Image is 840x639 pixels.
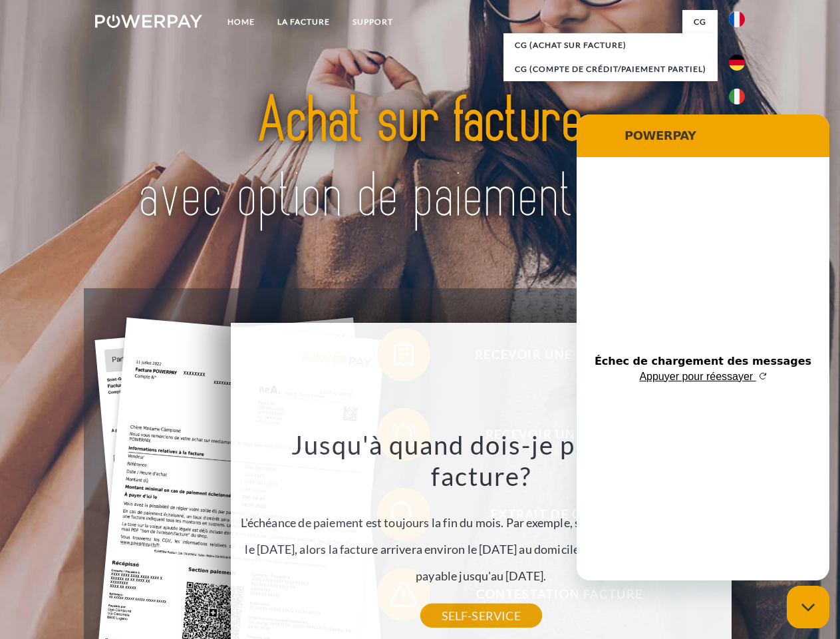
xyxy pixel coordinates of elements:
img: it [729,89,745,105]
h3: Jusqu'à quand dois-je payer ma facture? [238,429,724,493]
iframe: Bouton de lancement de la fenêtre de messagerie [787,586,829,628]
a: LA FACTURE [266,10,341,34]
a: Support [341,10,404,34]
div: L'échéance de paiement est toujours la fin du mois. Par exemple, si la commande a été passée le [... [238,429,724,616]
a: CG [682,10,718,34]
iframe: Fenêtre de messagerie [577,114,829,580]
img: de [729,55,745,71]
a: SELF-SERVICE [420,604,542,628]
img: fr [729,11,745,27]
img: logo-powerpay-white.svg [95,15,202,28]
a: CG (Compte de crédit/paiement partiel) [503,57,718,81]
img: title-powerpay_fr.svg [127,64,713,255]
a: Home [216,10,266,34]
a: CG (achat sur facture) [503,33,718,57]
